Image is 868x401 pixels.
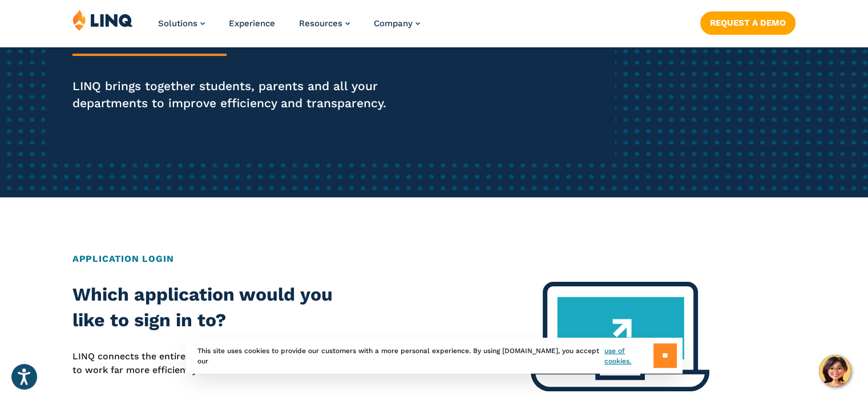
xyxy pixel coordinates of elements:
[374,18,420,29] a: Company
[72,78,407,112] p: LINQ brings together students, parents and all your departments to improve efficiency and transpa...
[72,350,361,378] p: LINQ connects the entire K‑12 community, helping your district to work far more efficiently.
[158,18,205,29] a: Solutions
[819,355,851,387] button: Hello, have a question? Let’s chat.
[374,18,413,29] span: Company
[700,9,796,34] nav: Button Navigation
[299,18,350,29] a: Resources
[604,346,653,366] a: use of cookies.
[700,11,796,34] a: Request a Demo
[72,252,796,266] h2: Application Login
[229,18,275,29] a: Experience
[72,9,133,31] img: LINQ | K‑12 Software
[186,338,683,374] div: This site uses cookies to provide our customers with a more personal experience. By using [DOMAIN...
[72,282,361,334] h2: Which application would you like to sign in to?
[158,18,197,29] span: Solutions
[299,18,342,29] span: Resources
[158,9,420,47] nav: Primary Navigation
